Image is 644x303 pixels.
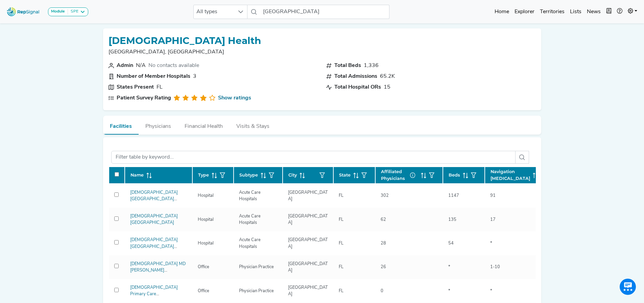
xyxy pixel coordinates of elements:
h1: [DEMOGRAPHIC_DATA] Health [109,35,536,47]
div: Hospital [194,216,218,223]
div: 26 [377,264,390,270]
div: States Present [117,83,154,91]
a: [DEMOGRAPHIC_DATA][GEOGRAPHIC_DATA] [GEOGRAPHIC_DATA] [130,238,178,255]
a: Territories [537,5,567,19]
div: FL [335,288,348,294]
a: [DEMOGRAPHIC_DATA] MD [PERSON_NAME] [MEDICAL_DATA] Physicians [130,262,186,279]
div: FL [157,83,163,91]
div: 3 [193,72,196,80]
button: Facilities [103,116,139,135]
button: Physicians [139,116,178,134]
span: Affiliated Physicians [381,168,418,181]
span: Navigation [MEDICAL_DATA] [491,168,530,181]
div: 1-10 [486,264,504,270]
input: Filter table by keyword... [111,151,516,164]
div: 28 [377,240,390,247]
div: 1147 [444,192,463,199]
span: Beds [449,172,460,178]
div: 302 [377,192,393,199]
button: Intel Book [603,5,614,19]
div: 135 [444,216,460,223]
div: [GEOGRAPHIC_DATA] [284,261,332,274]
div: FL [335,240,348,247]
span: Subtype [239,172,258,178]
div: Hospital [194,240,218,247]
a: Home [492,5,512,19]
div: 1,336 [364,62,379,70]
a: Lists [567,5,584,19]
a: [DEMOGRAPHIC_DATA][GEOGRAPHIC_DATA] [130,214,178,225]
div: Physician Practice [235,264,278,270]
span: Name [130,172,144,178]
button: ModuleSPE [48,7,88,16]
div: SPE [68,9,78,15]
div: Office [194,264,213,270]
span: All types [194,5,234,19]
span: City [288,172,297,178]
div: [GEOGRAPHIC_DATA] [284,189,332,202]
a: News [584,5,603,19]
span: State [339,172,351,178]
div: Admin [117,62,133,70]
div: Total Hospital ORs [334,83,381,91]
div: Physician Practice [235,288,278,294]
div: Acute Care Hospitals [235,189,281,202]
div: No contacts available [148,62,199,70]
div: 91 [486,192,500,199]
div: Total Beds [334,62,361,70]
div: 15 [384,83,390,91]
div: [GEOGRAPHIC_DATA] [284,237,332,250]
div: Acute Care Hospitals [235,213,281,226]
a: Explorer [512,5,537,19]
div: [GEOGRAPHIC_DATA] [284,284,332,297]
div: 0 [377,288,387,294]
input: Search a physician or facility [260,5,389,19]
div: 54 [444,240,458,247]
div: Patient Survey Rating [117,94,171,102]
div: N/A [136,62,146,70]
a: [DEMOGRAPHIC_DATA][GEOGRAPHIC_DATA] [GEOGRAPHIC_DATA] [130,190,178,208]
button: Financial Health [178,116,230,134]
div: Total Admissions [334,72,377,80]
div: [GEOGRAPHIC_DATA] [284,213,332,226]
div: 17 [486,216,500,223]
a: Show ratings [218,94,251,102]
div: FL [335,264,348,270]
div: Number of Member Hospitals [117,72,190,80]
span: Type [198,172,209,178]
div: FL [335,216,348,223]
div: Hospital [194,192,218,199]
div: 65.2K [380,72,395,80]
div: Acute Care Hospitals [235,237,281,250]
p: [GEOGRAPHIC_DATA], [GEOGRAPHIC_DATA] [109,48,536,56]
div: Office [194,288,213,294]
div: 62 [377,216,390,223]
div: FL [335,192,348,199]
button: Visits & Stays [230,116,276,134]
strong: Module [51,9,65,14]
